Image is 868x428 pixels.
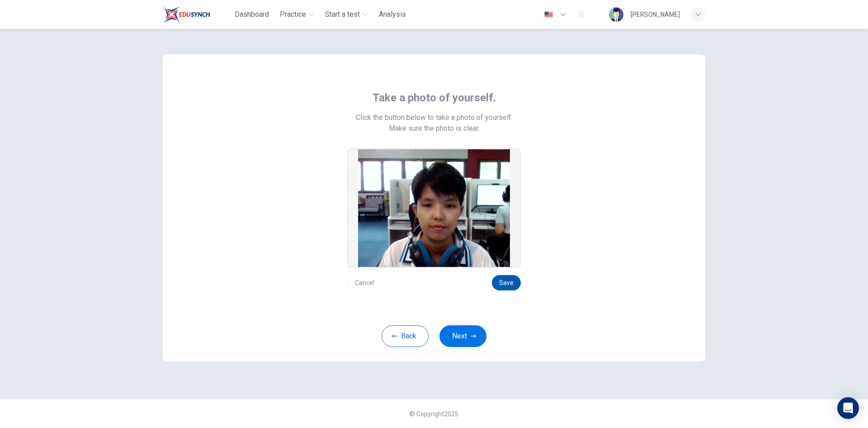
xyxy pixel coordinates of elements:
[837,397,859,419] div: Open Intercom Messenger
[235,9,269,20] span: Dashboard
[389,123,480,134] span: Make sure the photo is clear.
[382,325,429,347] button: Back
[439,325,486,347] button: Next
[375,6,410,23] button: Analysis
[325,9,360,20] span: Start a test
[280,9,306,20] span: Practice
[276,6,318,23] button: Practice
[543,11,554,18] img: en
[609,7,623,22] img: Profile picture
[631,9,680,20] div: [PERSON_NAME]
[231,6,273,23] button: Dashboard
[373,90,496,105] span: Take a photo of yourself.
[358,149,510,267] img: preview screemshot
[321,6,372,23] button: Start a test
[379,9,406,20] span: Analysis
[410,410,458,418] span: © Copyright 2025
[347,275,382,290] button: Cancel
[356,112,513,123] span: Click the button below to take a photo of yourself.
[163,5,210,24] img: Train Test logo
[163,5,231,24] a: Train Test logo
[492,275,521,290] button: Save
